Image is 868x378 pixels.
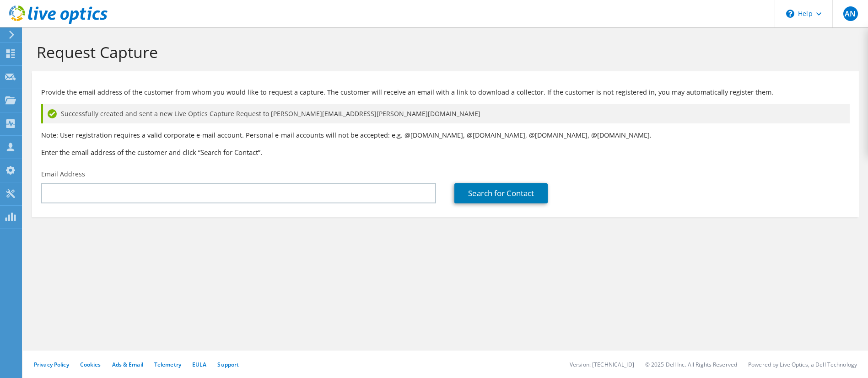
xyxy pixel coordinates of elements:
h3: Enter the email address of the customer and click “Search for Contact”. [41,147,850,157]
p: Note: User registration requires a valid corporate e-mail account. Personal e-mail accounts will ... [41,130,850,140]
label: Email Address [41,170,85,179]
a: Telemetry [154,361,181,368]
p: Provide the email address of the customer from whom you would like to request a capture. The cust... [41,87,850,97]
a: EULA [192,361,206,368]
li: © 2025 Dell Inc. All Rights Reserved [645,361,737,368]
a: Cookies [80,361,101,368]
a: Privacy Policy [34,361,69,368]
li: Version: [TECHNICAL_ID] [570,361,634,368]
a: Search for Contact [454,183,548,203]
a: Ads & Email [112,361,143,368]
li: Powered by Live Optics, a Dell Technology [748,361,857,368]
h1: Request Capture [37,43,850,62]
span: Successfully created and sent a new Live Optics Capture Request to [PERSON_NAME][EMAIL_ADDRESS][P... [61,109,480,119]
a: Support [217,361,239,368]
svg: \n [786,10,794,18]
span: AN [843,6,858,21]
